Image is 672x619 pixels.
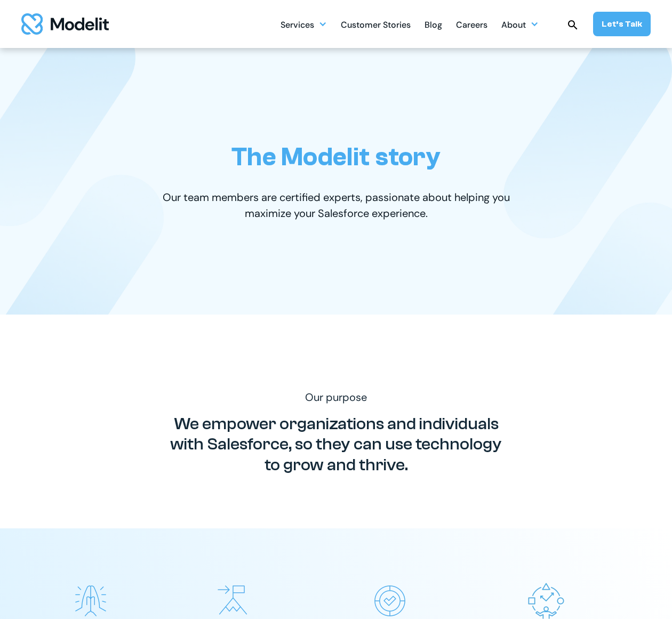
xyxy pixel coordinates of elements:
[593,12,651,36] a: Let’s Talk
[456,15,487,36] div: Careers
[501,15,526,36] div: About
[281,14,327,35] div: Services
[341,15,411,36] div: Customer Stories
[165,414,507,475] p: We empower organizations and individuals with Salesforce, so they can use technology to grow and ...
[152,389,520,405] p: Our purpose
[602,18,642,30] div: Let’s Talk
[425,14,442,35] a: Blog
[281,15,314,36] div: Services
[21,13,109,35] img: modelit logo
[152,189,520,221] p: Our team members are certified experts, passionate about helping you maximize your Salesforce exp...
[425,15,442,36] div: Blog
[21,13,109,35] a: home
[456,14,487,35] a: Careers
[501,14,539,35] div: About
[341,14,411,35] a: Customer Stories
[231,142,441,172] h1: The Modelit story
